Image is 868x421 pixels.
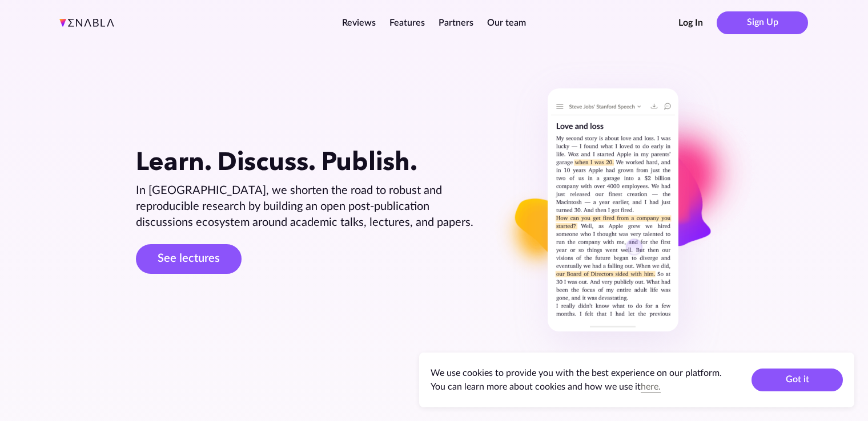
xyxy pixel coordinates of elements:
[136,244,242,274] a: See lectures
[717,11,808,34] button: Sign Up
[389,18,425,27] a: Features
[136,146,477,176] h1: Learn. Discuss. Publish.
[136,183,477,230] div: In [GEOGRAPHIC_DATA], we shorten the road to robust and reproducible research by building an open...
[431,369,722,391] span: We use cookies to provide you with the best experience on our platform. You can learn more about ...
[641,382,661,391] a: here.
[439,18,473,27] a: Partners
[342,18,376,27] a: Reviews
[678,17,703,29] button: Log In
[487,18,526,27] a: Our team
[752,369,843,391] button: Got it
